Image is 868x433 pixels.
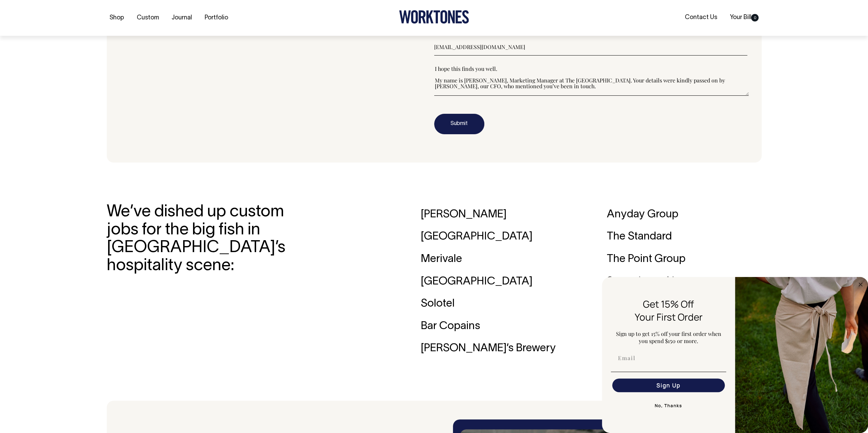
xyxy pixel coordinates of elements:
[606,203,761,226] div: Anyday Group
[606,248,761,270] div: The Point Group
[727,12,761,23] a: Your Bill0
[612,351,725,365] input: Email
[602,277,868,433] div: FLYOUT Form
[735,277,868,433] img: 5e34ad8f-4f05-4173-92a8-ea475ee49ac9.jpeg
[202,12,231,24] a: Portfolio
[751,14,759,21] span: 0
[611,399,726,413] button: No, Thanks
[107,12,127,24] a: Shop
[421,203,576,226] div: [PERSON_NAME]
[434,114,484,134] button: Submit
[421,226,576,248] div: [GEOGRAPHIC_DATA]
[612,378,725,392] button: Sign Up
[134,12,162,24] a: Custom
[643,297,694,310] span: Get 15% Off
[421,293,576,315] div: Solotel
[434,38,747,56] input: Email (required)
[169,12,195,24] a: Journal
[856,280,865,289] button: Close dialog
[421,270,576,293] div: [GEOGRAPHIC_DATA]
[421,315,576,338] div: Bar Copains
[682,12,720,23] a: Contact Us
[635,310,703,323] span: Your First Order
[421,248,576,270] div: Merivale
[107,203,286,275] h3: We’ve dished up custom jobs for the big fish in [GEOGRAPHIC_DATA]’s hospitality scene:
[421,337,576,360] div: [PERSON_NAME]’s Brewery
[606,226,761,248] div: The Standard
[616,330,721,344] span: Sign up to get 15% off your first order when you spend $150 or more.
[606,270,761,293] div: Sometimes Always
